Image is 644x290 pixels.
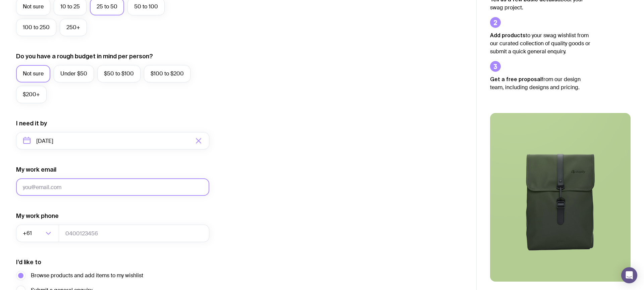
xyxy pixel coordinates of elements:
strong: Add products [490,32,526,38]
label: $200+ [16,86,47,103]
label: Do you have a rough budget in mind per person? [16,52,153,60]
label: 100 to 250 [16,19,56,36]
input: 0400123456 [59,225,209,242]
div: Open Intercom Messenger [621,267,637,283]
input: Select a target date [16,132,209,150]
label: $100 to $200 [144,65,191,82]
div: Search for option [16,225,59,242]
strong: Get a free proposal [490,76,542,82]
label: 250+ [60,19,87,36]
label: I’d like to [16,258,41,266]
label: My work phone [16,212,59,220]
span: Browse products and add items to my wishlist [31,272,143,280]
p: to your swag wishlist from our curated collection of quality goods or submit a quick general enqu... [490,31,591,56]
input: Search for option [33,225,44,242]
label: I need it by [16,119,47,127]
span: +61 [23,225,33,242]
p: from our design team, including designs and pricing. [490,75,591,92]
label: Not sure [16,65,50,82]
input: you@email.com [16,178,209,196]
label: My work email [16,166,56,174]
label: $50 to $100 [97,65,141,82]
label: Under $50 [54,65,94,82]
